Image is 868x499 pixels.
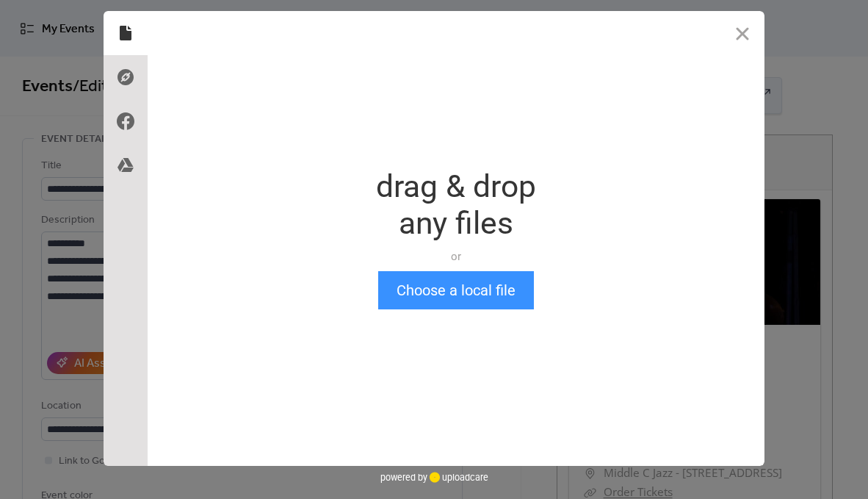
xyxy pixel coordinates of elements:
[104,99,148,143] div: Facebook
[720,11,764,55] button: Close
[104,11,148,55] div: Local Files
[104,55,148,99] div: Direct Link
[104,143,148,187] div: Google Drive
[378,271,534,309] button: Choose a local file
[380,466,488,488] div: powered by
[376,249,536,264] div: or
[376,168,536,242] div: drag & drop any files
[427,472,488,483] a: uploadcare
